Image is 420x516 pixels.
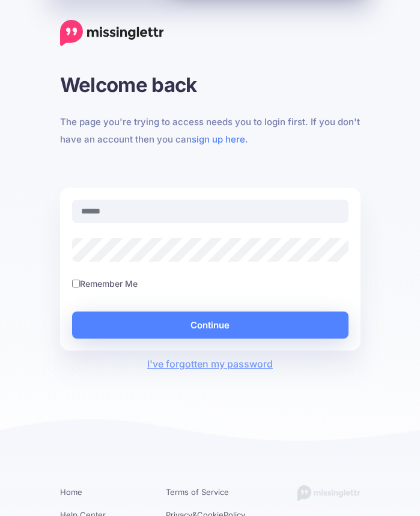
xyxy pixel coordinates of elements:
[166,487,229,497] a: Terms of Service
[192,134,245,145] a: sign up here
[60,113,361,148] p: The page you're trying to access needs you to login first. If you don't have an account then you ...
[60,72,361,98] h1: Welcome back
[60,487,82,497] a: Home
[339,21,373,45] button: Menu
[72,312,348,339] button: Continue
[147,358,273,370] a: I've forgotten my password
[80,277,138,290] label: Remember Me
